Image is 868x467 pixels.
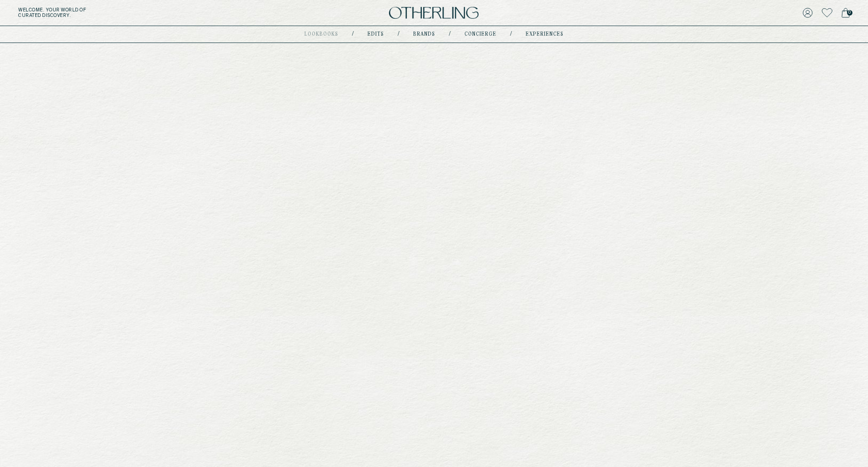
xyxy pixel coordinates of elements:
[847,10,852,16] span: 0
[464,32,496,37] a: concierge
[18,7,268,18] h5: Welcome . Your world of curated discovery.
[841,6,850,19] a: 0
[367,32,384,37] a: Edits
[352,31,354,38] div: /
[304,32,338,37] a: lookbooks
[510,31,512,38] div: /
[398,31,399,38] div: /
[449,31,451,38] div: /
[413,32,435,37] a: Brands
[526,32,564,37] a: experiences
[389,7,479,19] img: logo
